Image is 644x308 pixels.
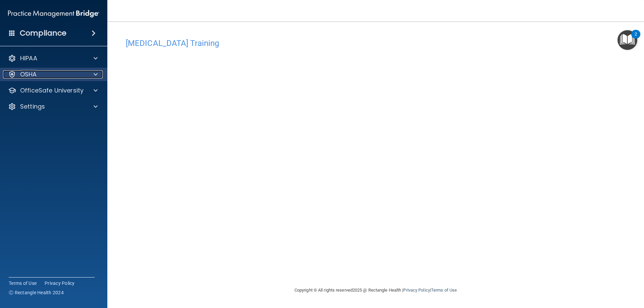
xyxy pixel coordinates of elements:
[8,86,98,95] a: OfficeSafe University
[20,54,37,62] p: HIPAA
[20,70,37,78] p: OSHA
[20,103,45,111] p: Settings
[253,280,498,301] div: Copyright © All rights reserved 2025 @ Rectangle Health | |
[126,51,461,257] iframe: covid-19
[20,86,84,95] p: OfficeSafe University
[528,260,636,287] iframe: Drift Widget Chat Controller
[45,280,75,287] a: Privacy Policy
[431,288,457,293] a: Terms of Use
[403,288,430,293] a: Privacy Policy
[20,28,66,38] h4: Compliance
[618,30,637,50] button: Open Resource Center, 2 new notifications
[8,70,98,78] a: OSHA
[8,103,98,111] a: Settings
[9,280,37,287] a: Terms of Use
[9,289,64,296] span: Ⓒ Rectangle Health 2024
[8,54,98,62] a: HIPAA
[126,39,626,48] h4: [MEDICAL_DATA] Training
[635,34,637,43] div: 2
[8,7,99,20] img: PMB logo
